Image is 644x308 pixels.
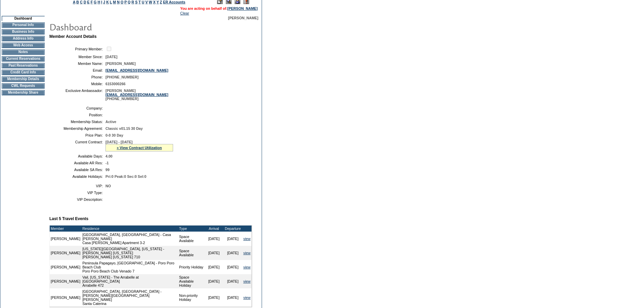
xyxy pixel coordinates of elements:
[105,55,117,59] span: [DATE]
[105,154,113,158] span: 4.00
[205,226,223,232] td: Arrival
[178,288,205,307] td: Non-priority Holiday
[81,232,178,246] td: [GEOGRAPHIC_DATA], [GEOGRAPHIC_DATA] - Casa [PERSON_NAME] Casa [PERSON_NAME] Apartment 3-2
[180,6,258,10] span: You are acting on behalf of:
[105,120,116,124] span: Active
[52,168,103,172] td: Available SA Res:
[105,68,168,72] a: [EMAIL_ADDRESS][DOMAIN_NAME]
[52,46,103,52] td: Primary Member:
[105,75,139,79] span: [PHONE_NUMBER]
[50,260,81,274] td: [PERSON_NAME]
[205,260,223,274] td: [DATE]
[205,246,223,260] td: [DATE]
[50,274,81,288] td: [PERSON_NAME]
[52,126,103,131] td: Membership Agreement:
[2,70,45,75] td: Credit Card Info
[105,133,123,137] span: 0-0 30 Day
[50,232,81,246] td: [PERSON_NAME]
[81,246,178,260] td: [US_STATE][GEOGRAPHIC_DATA], [US_STATE] - [PERSON_NAME] [US_STATE] [PERSON_NAME] [US_STATE] 710
[2,56,45,62] td: Current Reservations
[205,274,223,288] td: [DATE]
[178,226,205,232] td: Type
[243,237,251,241] a: view
[2,43,45,48] td: Web Access
[223,246,242,260] td: [DATE]
[205,288,223,307] td: [DATE]
[49,216,88,221] b: Last 5 Travel Events
[2,90,45,95] td: Membership Share
[52,55,103,59] td: Member Since:
[178,246,205,260] td: Space Available
[205,232,223,246] td: [DATE]
[52,120,103,124] td: Membership Status:
[52,184,103,188] td: VIP:
[105,168,110,172] span: 99
[81,288,178,307] td: [GEOGRAPHIC_DATA], [GEOGRAPHIC_DATA] - [PERSON_NAME][GEOGRAPHIC_DATA][PERSON_NAME] Santa Caterina
[52,89,103,101] td: Exclusive Ambassador:
[52,174,103,179] td: Available Holidays:
[81,274,178,288] td: Vail, [US_STATE] - The Arrabelle at [GEOGRAPHIC_DATA] Arrabelle 472
[50,246,81,260] td: [PERSON_NAME]
[52,161,103,165] td: Available AR Res:
[223,232,242,246] td: [DATE]
[105,93,168,97] a: [EMAIL_ADDRESS][DOMAIN_NAME]
[243,295,251,300] a: view
[223,260,242,274] td: [DATE]
[2,29,45,34] td: Business Info
[2,63,45,68] td: Past Reservations
[81,260,178,274] td: Peninsula Papagayo, [GEOGRAPHIC_DATA] - Poro Poro Beach Club Poro Poro Beach Club Venado 7
[2,76,45,82] td: Membership Details
[52,75,103,79] td: Phone:
[117,146,162,150] a: » View Contract Utilization
[243,265,251,269] a: view
[52,197,103,202] td: VIP Description:
[49,34,97,39] b: Member Account Details
[52,140,103,151] td: Current Contract:
[223,274,242,288] td: [DATE]
[105,140,133,144] span: [DATE] - [DATE]
[52,113,103,117] td: Position:
[2,36,45,41] td: Address Info
[105,62,136,66] span: [PERSON_NAME]
[52,133,103,137] td: Price Plan:
[178,232,205,246] td: Space Available
[52,62,103,66] td: Member Name:
[2,16,45,21] td: Dashboard
[52,68,103,72] td: Email:
[2,22,45,28] td: Personal Info
[2,49,45,55] td: Notes
[180,11,189,15] a: Clear
[52,106,103,110] td: Company:
[105,161,109,165] span: -1
[2,83,45,89] td: CWL Requests
[223,226,242,232] td: Departure
[105,82,125,86] span: 6153000266
[52,191,103,195] td: VIP Type:
[228,6,258,10] a: [PERSON_NAME]
[105,174,146,179] span: Pri:0 Peak:0 Sec:0 Sel:0
[50,226,81,232] td: Member
[228,16,258,20] span: [PERSON_NAME]
[243,279,251,283] a: view
[49,20,184,33] img: pgTtlDashboard.gif
[81,226,178,232] td: Residence
[52,154,103,158] td: Available Days:
[223,288,242,307] td: [DATE]
[52,82,103,86] td: Mobile:
[105,89,168,101] span: [PERSON_NAME] [PHONE_NUMBER]
[105,184,111,188] span: NO
[50,288,81,307] td: [PERSON_NAME]
[178,274,205,288] td: Space Available Holiday
[243,251,251,255] a: view
[178,260,205,274] td: Priority Holiday
[105,126,143,131] span: Classic v01.15 30 Day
